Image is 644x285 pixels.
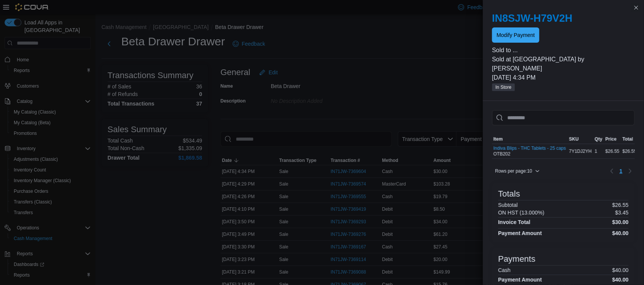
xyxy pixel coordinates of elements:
span: Rows per page : 10 [495,168,532,174]
span: In Store [492,83,515,91]
h4: Invoice Total [498,219,531,225]
span: SKU [569,136,579,142]
h4: $30.00 [612,219,629,225]
button: Rows per page:10 [492,167,543,176]
p: $26.55 [612,202,629,208]
ul: Pagination for table: MemoryTable from EuiInMemoryTable [617,165,626,177]
h6: Subtotal [498,202,518,208]
p: Sold to ... [492,46,635,55]
div: OTB202 [494,146,566,157]
h4: Payment Amount [498,230,542,236]
span: 7Y1DJ2YH [569,148,592,154]
div: $26.55 [621,147,638,156]
nav: Pagination for table: MemoryTable from EuiInMemoryTable [607,165,635,177]
button: Item [492,134,568,144]
button: Price [604,134,621,144]
h3: Totals [498,189,520,199]
button: Page 1 of 1 [617,165,626,177]
h4: $40.00 [612,230,629,236]
div: $26.55 [604,147,621,156]
h4: Payment Amount [498,277,542,283]
p: [DATE] 4:34 PM [492,73,635,82]
div: 1 [594,147,604,156]
p: $3.45 [615,210,629,216]
button: SKU [568,134,593,144]
h2: IN8SJW-H79V2H [492,12,635,24]
button: Previous page [607,167,617,176]
span: In Store [496,84,512,91]
h4: $40.00 [612,277,629,283]
button: Qty [594,134,604,144]
button: Modify Payment [492,27,539,43]
button: Next page [626,167,635,176]
button: Total [621,134,638,144]
span: Qty [595,136,603,142]
button: Close this dialog [632,3,641,12]
input: This is a search bar. As you type, the results lower in the page will automatically filter. [492,110,635,125]
span: Modify Payment [497,31,535,39]
h6: ON HST (13.000%) [498,210,544,216]
h3: Payments [498,255,536,264]
span: Price [606,136,617,142]
p: $40.00 [612,267,629,273]
p: Sold at [GEOGRAPHIC_DATA] by [PERSON_NAME] [492,55,635,73]
h6: Cash [498,267,511,273]
button: Indiva Blips - THC Tablets - 25 caps [494,146,566,151]
span: 1 [620,167,623,175]
span: Item [494,136,503,142]
span: Total [623,136,633,142]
